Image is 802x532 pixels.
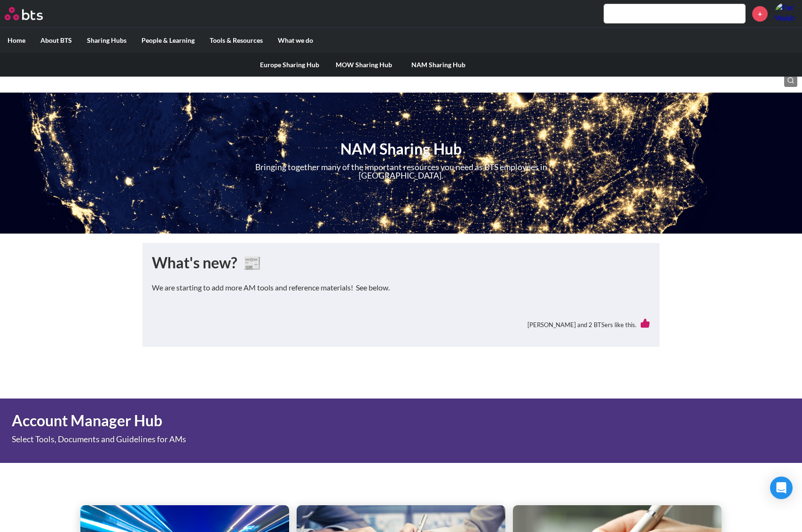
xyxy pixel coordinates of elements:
[152,282,650,293] p: We are starting to add more AM tools and reference materials! See below.
[33,28,79,53] label: About BTS
[5,7,43,20] img: BTS Logo
[752,6,768,22] a: +
[775,2,797,25] img: Pat Walsh
[212,139,590,160] h1: NAM Sharing Hub
[250,163,552,180] p: Bringing together many of the important resources you need as BTS employees in [GEOGRAPHIC_DATA].
[5,7,60,20] a: Go home
[12,410,557,431] h1: Account Manager Hub
[134,28,202,53] label: People & Learning
[270,28,321,53] label: What we do
[775,2,797,25] a: Profile
[770,477,793,499] div: Open Intercom Messenger
[79,28,134,53] label: Sharing Hubs
[152,252,650,274] h1: What's new? 📰
[12,435,448,444] p: Select Tools, Documents and Guidelines for AMs
[152,312,650,337] div: [PERSON_NAME] and 2 BTSers like this.
[202,28,270,53] label: Tools & Resources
